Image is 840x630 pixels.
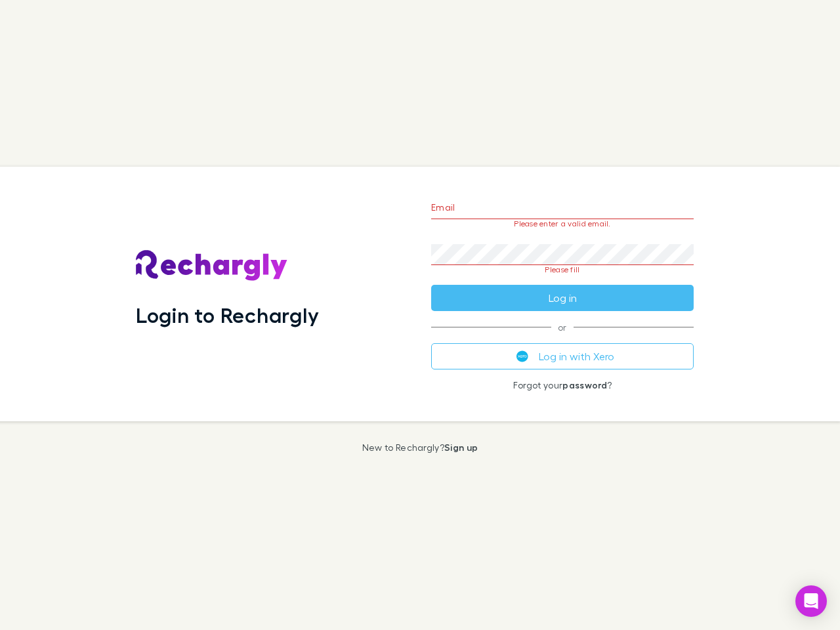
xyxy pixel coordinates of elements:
button: Log in [431,285,694,311]
p: New to Rechargly? [362,442,478,453]
button: Log in with Xero [431,343,694,369]
p: Please enter a valid email. [431,219,694,228]
p: Please fill [431,265,694,274]
img: Xero's logo [516,350,528,362]
a: Sign up [444,442,478,453]
h1: Login to Rechargly [136,303,319,327]
div: Open Intercom Messenger [795,585,827,617]
span: or [431,327,694,327]
p: Forgot your ? [431,380,694,390]
a: password [562,379,607,390]
img: Rechargly's Logo [136,250,288,282]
